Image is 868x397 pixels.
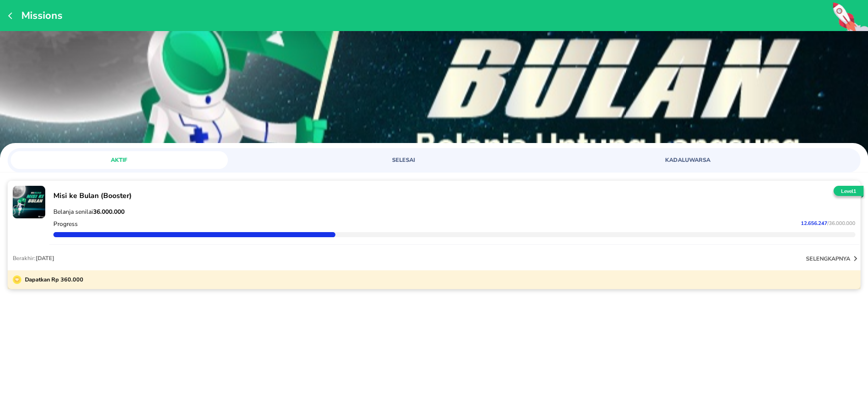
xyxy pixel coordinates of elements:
a: AKTIF [11,151,289,169]
span: SELESAI [301,156,506,164]
p: Missions [16,9,63,22]
span: KADALUWARSA [585,156,790,164]
p: Progress [53,220,78,228]
p: selengkapnya [806,255,850,263]
span: [DATE] [36,254,54,262]
span: AKTIF [17,156,222,164]
p: Misi ke Bulan (Booster) [53,191,855,201]
img: mission-23402 [13,186,45,218]
span: Belanja senilai [53,208,125,216]
span: / 36.000.000 [827,220,855,227]
span: 12.656.247 [801,220,827,227]
a: KADALUWARSA [579,151,857,169]
a: SELESAI [295,151,573,169]
strong: 36.000.000 [93,208,125,216]
p: Dapatkan Rp 360.000 [21,275,83,284]
p: Berakhir: [13,254,54,262]
button: selengkapnya [806,253,860,264]
div: loyalty mission tabs [8,148,860,169]
p: Level 1 [831,188,865,195]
